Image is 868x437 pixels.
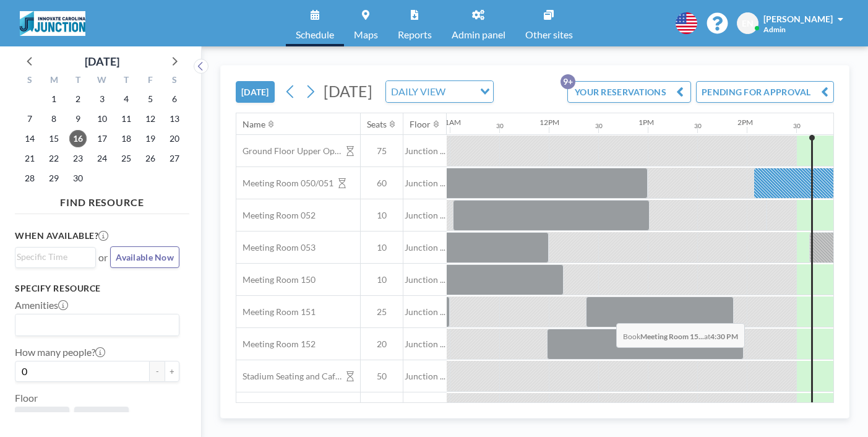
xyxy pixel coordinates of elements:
span: Meeting Room 053 [236,242,316,253]
div: 30 [496,122,504,130]
span: Friday, September 19, 2025 [142,130,159,147]
span: Junction ... [403,371,447,382]
span: Tuesday, September 16, 2025 [69,130,87,147]
span: Reports [398,30,432,40]
label: Floor [15,392,38,404]
span: Maps [354,30,378,40]
span: Schedule [296,30,334,40]
span: Monday, September 1, 2025 [45,90,62,108]
span: Tuesday, September 30, 2025 [69,170,87,187]
img: organization-logo [20,11,85,36]
div: T [66,73,90,89]
div: M [42,73,66,89]
button: Available Now [110,246,179,268]
button: PENDING FOR APPROVAL [696,81,834,103]
div: F [138,73,162,89]
span: [DATE] [324,82,372,100]
span: 10 [361,242,403,253]
button: YOUR RESERVATIONS9+ [567,81,691,103]
span: Other sites [525,30,573,40]
span: Sunday, September 28, 2025 [21,170,38,187]
span: Junction ... [403,210,447,221]
span: Junction ... [403,178,447,189]
div: 2PM [737,118,753,127]
span: Stadium Seating and Cafe area [236,371,342,382]
div: Floor [410,119,431,130]
div: 1PM [638,118,654,127]
span: Junction ... [79,412,124,424]
span: Sunday, September 14, 2025 [21,130,38,147]
span: 25 [361,306,403,318]
div: Name [243,119,265,130]
span: 10 [361,210,403,221]
span: Saturday, September 6, 2025 [166,90,183,108]
input: Search for option [449,84,473,100]
span: Ground Floor Upper Open Area [236,145,342,157]
span: Tuesday, September 2, 2025 [69,90,87,108]
button: + [165,361,179,382]
span: Thursday, September 25, 2025 [118,150,135,167]
span: Monday, September 15, 2025 [45,130,62,147]
span: Thursday, September 11, 2025 [118,110,135,128]
span: Junction ... [403,274,447,285]
div: [DATE] [85,53,119,70]
b: 4:30 PM [710,332,738,341]
span: Sunday, September 7, 2025 [21,110,38,128]
span: Wednesday, September 10, 2025 [93,110,111,128]
div: 30 [595,122,603,130]
div: Search for option [15,248,95,266]
span: or [98,251,108,264]
div: 30 [793,122,801,130]
span: Friday, September 12, 2025 [142,110,159,128]
span: Saturday, September 13, 2025 [166,110,183,128]
span: Wednesday, September 24, 2025 [93,150,111,167]
div: 30 [694,122,702,130]
span: Junction ... [403,339,447,350]
div: T [114,73,138,89]
span: Thursday, September 4, 2025 [118,90,135,108]
p: 9+ [561,74,575,89]
input: Search for option [17,250,88,264]
span: Saturday, September 20, 2025 [166,130,183,147]
button: [DATE] [236,81,275,103]
div: S [18,73,42,89]
label: Amenities [15,299,68,311]
span: Tuesday, September 23, 2025 [69,150,87,167]
div: Seats [367,119,387,130]
h3: Specify resource [15,283,179,294]
span: Meeting Room 150 [236,274,316,285]
span: Meeting Room 052 [236,210,316,221]
b: Meeting Room 15... [640,332,704,341]
div: 12PM [539,118,559,127]
span: Monday, September 29, 2025 [45,170,62,187]
span: Meeting Room 152 [236,339,316,350]
span: Meeting Room 151 [236,306,316,318]
span: Tuesday, September 9, 2025 [69,110,87,128]
div: S [162,73,186,89]
span: Junction ... [403,306,447,318]
div: 11AM [440,118,461,127]
span: Friday, September 5, 2025 [142,90,159,108]
span: Saturday, September 27, 2025 [166,150,183,167]
span: Junction ... [403,145,447,157]
input: Search for option [17,317,172,333]
span: 20 [361,339,403,350]
span: [PERSON_NAME] [763,14,833,24]
span: Sunday, September 21, 2025 [21,150,38,167]
span: Admin panel [452,30,505,40]
span: Admin [763,25,786,34]
span: Junction ... [20,412,64,424]
span: Meeting Room 050/051 [236,178,333,189]
span: 10 [361,274,403,285]
label: How many people? [15,346,105,358]
span: Monday, September 22, 2025 [45,150,62,167]
span: Junction ... [403,242,447,253]
button: - [150,361,165,382]
span: Wednesday, September 17, 2025 [93,130,111,147]
span: Book at [616,323,745,348]
div: Search for option [386,81,493,102]
span: Friday, September 26, 2025 [142,150,159,167]
span: Monday, September 8, 2025 [45,110,62,128]
span: Available Now [116,252,174,262]
div: W [90,73,114,89]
